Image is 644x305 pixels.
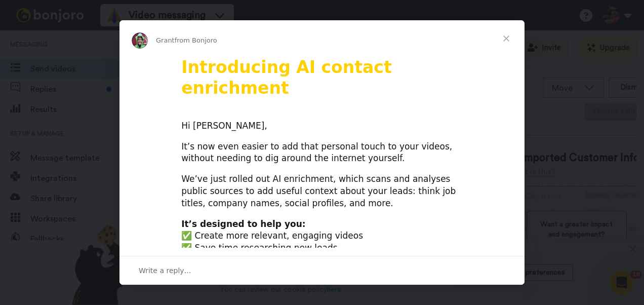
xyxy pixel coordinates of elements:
span: from Bonjoro [175,36,217,44]
img: Profile image for Grant [132,32,148,49]
div: Hi [PERSON_NAME], [181,120,463,132]
div: Open conversation and reply [119,256,525,285]
div: We’ve just rolled out AI enrichment, which scans and analyses public sources to add useful contex... [181,173,463,209]
div: ✅ Create more relevant, engaging videos ✅ Save time researching new leads ✅ Increase response rat... [181,218,463,266]
span: Grant [156,36,175,44]
span: Close [488,20,525,57]
b: Introducing AI contact enrichment [181,57,392,98]
span: Write a reply… [139,264,191,277]
div: It’s now even easier to add that personal touch to your videos, without needing to dig around the... [181,141,463,165]
b: It’s designed to help you: [181,219,305,229]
